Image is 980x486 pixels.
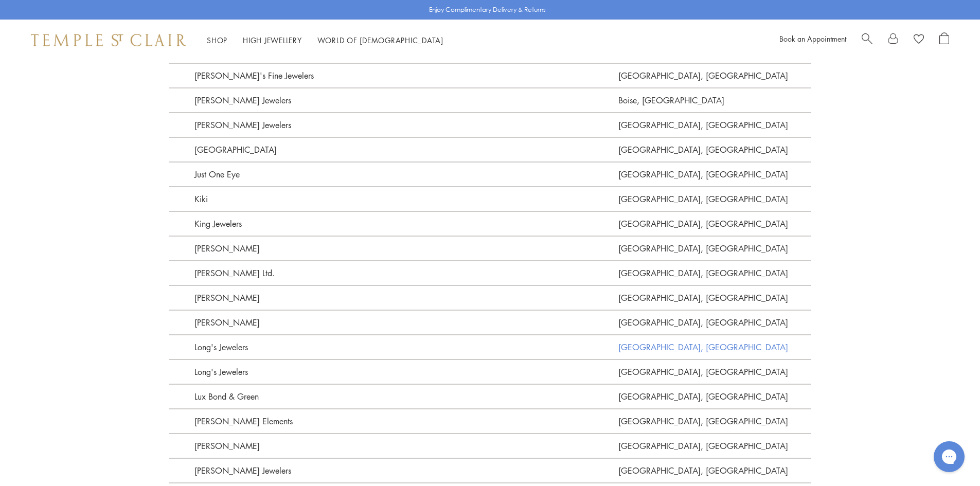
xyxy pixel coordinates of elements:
p: [PERSON_NAME] [169,236,619,260]
a: [GEOGRAPHIC_DATA], [GEOGRAPHIC_DATA] [618,384,811,408]
a: [GEOGRAPHIC_DATA], [GEOGRAPHIC_DATA] [618,236,811,260]
a: [GEOGRAPHIC_DATA], [GEOGRAPHIC_DATA] [618,458,811,482]
p: [PERSON_NAME] [169,285,619,310]
a: [GEOGRAPHIC_DATA], [GEOGRAPHIC_DATA] [618,161,811,186]
p: [PERSON_NAME] [169,310,619,334]
a: [GEOGRAPHIC_DATA], [GEOGRAPHIC_DATA] [618,211,811,236]
a: [GEOGRAPHIC_DATA], [GEOGRAPHIC_DATA] [618,112,811,137]
a: Open Shopping Bag [939,32,949,48]
p: [PERSON_NAME] Ltd. [169,260,619,285]
a: [GEOGRAPHIC_DATA], [GEOGRAPHIC_DATA] [618,408,811,433]
nav: Main navigation [207,34,443,47]
p: [GEOGRAPHIC_DATA] [169,137,619,161]
p: Long's Jewelers [169,359,619,384]
a: [GEOGRAPHIC_DATA], [GEOGRAPHIC_DATA] [618,359,811,384]
p: Lux Bond & Green [169,384,619,408]
p: [PERSON_NAME]'s Fine Jewelers [169,63,619,87]
a: Search [862,32,872,48]
p: Long's Jewelers [169,334,619,359]
a: [GEOGRAPHIC_DATA], [GEOGRAPHIC_DATA] [618,260,811,285]
p: [PERSON_NAME] Jewelers [169,112,619,137]
a: [GEOGRAPHIC_DATA], [GEOGRAPHIC_DATA] [618,334,811,359]
a: [GEOGRAPHIC_DATA], [GEOGRAPHIC_DATA] [618,433,811,458]
a: [GEOGRAPHIC_DATA], [GEOGRAPHIC_DATA] [618,285,811,310]
a: [GEOGRAPHIC_DATA], [GEOGRAPHIC_DATA] [618,310,811,334]
img: Temple St. Clair [31,34,186,46]
a: View Wishlist [914,32,924,48]
p: [PERSON_NAME] Elements [169,408,619,433]
iframe: Gorgias live chat messenger [929,438,970,476]
a: World of [DEMOGRAPHIC_DATA]World of [DEMOGRAPHIC_DATA] [317,35,443,45]
a: [GEOGRAPHIC_DATA], [GEOGRAPHIC_DATA] [618,186,811,211]
p: Just One Eye [169,161,619,186]
p: [PERSON_NAME] Jewelers [169,458,619,482]
a: [GEOGRAPHIC_DATA], [GEOGRAPHIC_DATA] [618,63,811,87]
a: Boise, [GEOGRAPHIC_DATA] [618,87,811,112]
a: [GEOGRAPHIC_DATA], [GEOGRAPHIC_DATA] [618,137,811,161]
p: [PERSON_NAME] Jewelers [169,87,619,112]
a: Book an Appointment [779,33,846,44]
p: Enjoy Complimentary Delivery & Returns [429,5,546,15]
a: High JewelleryHigh Jewellery [243,35,302,45]
p: [PERSON_NAME] [169,433,619,458]
p: Kiki [169,186,619,211]
a: ShopShop [207,35,227,45]
p: King Jewelers [169,211,619,236]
